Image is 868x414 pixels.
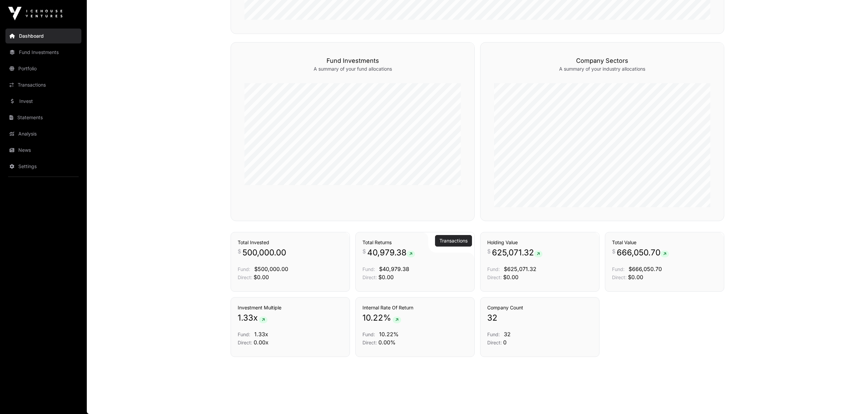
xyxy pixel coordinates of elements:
h3: Company Count [487,304,592,311]
span: Direct: [362,340,377,345]
h3: Total Value [612,239,717,246]
span: Fund: [362,266,375,272]
a: Fund Investments [5,45,81,60]
button: Transactions [435,235,472,247]
span: $500,000.00 [254,266,288,272]
span: 625,071.32 [492,247,542,258]
span: Direct: [362,274,377,280]
span: $ [238,247,241,255]
iframe: Chat Widget [834,381,868,414]
span: $ [487,247,491,255]
span: $0.00 [628,274,643,281]
p: A summary of your industry allocations [494,66,710,72]
span: 0.00x [254,339,269,346]
span: 1.33x [254,331,268,338]
a: Portfolio [5,61,81,76]
span: Direct: [238,340,252,345]
span: % [383,312,391,323]
span: 32 [487,312,497,323]
span: 0 [503,339,507,346]
span: Fund: [238,266,250,272]
span: Direct: [238,274,252,280]
a: Transactions [5,77,81,92]
a: Transactions [439,237,468,244]
a: Dashboard [5,29,81,43]
span: Fund: [487,331,500,337]
h3: Internal Rate Of Return [362,304,468,311]
span: 32 [504,331,511,338]
span: 0.00% [378,339,396,346]
span: $0.00 [503,274,518,281]
a: News [5,143,81,158]
span: $0.00 [254,274,269,281]
img: Icehouse Ventures Logo [8,7,62,20]
a: Analysis [5,126,81,141]
span: Fund: [487,266,500,272]
span: Fund: [612,266,625,272]
h3: Company Sectors [494,56,710,66]
a: Statements [5,110,81,125]
a: Invest [5,94,81,109]
span: $625,071.32 [504,266,536,272]
a: Settings [5,159,81,174]
span: $0.00 [378,274,394,281]
span: Direct: [487,274,502,280]
span: $ [362,247,366,255]
h3: Total Returns [362,239,468,246]
h3: Holding Value [487,239,592,246]
span: Direct: [487,340,502,345]
span: 1.33 [238,312,253,323]
span: Fund: [362,331,375,337]
span: $ [612,247,615,255]
span: 10.22 [362,312,383,323]
p: A summary of your fund allocations [244,66,461,72]
span: Direct: [612,274,627,280]
span: Fund: [238,331,250,337]
span: 500,000.00 [242,247,286,258]
span: 666,050.70 [617,247,669,258]
span: $666,050.70 [629,266,662,272]
span: x [253,312,258,323]
h3: Fund Investments [244,56,461,66]
span: $40,979.38 [379,266,409,272]
h3: Investment Multiple [238,304,343,311]
h3: Total Invested [238,239,343,246]
span: 10.22% [379,331,399,338]
span: 40,979.38 [367,247,415,258]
